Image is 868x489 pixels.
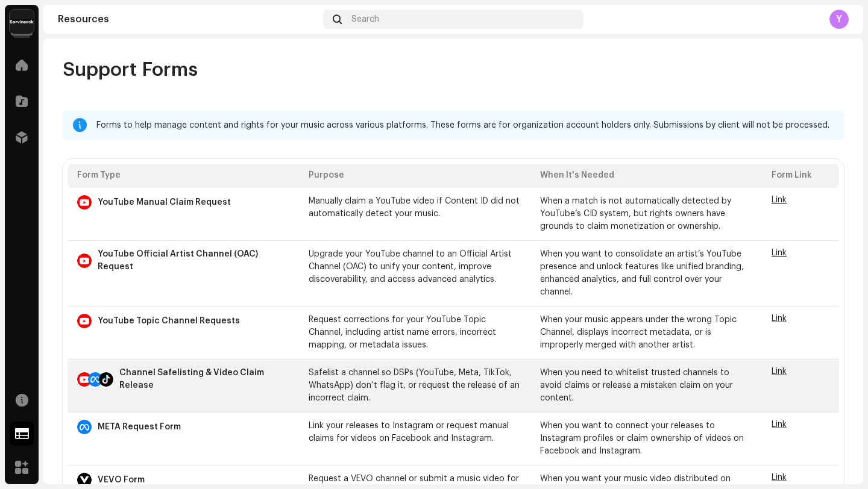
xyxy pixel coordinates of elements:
[309,248,521,286] p: Upgrade your YouTube channel to an Official Artist Channel (OAC) to unify your content, improve d...
[540,367,752,405] p: When you need to whitelist trusted channels to avoid claims or release a mistaken claim on your c...
[540,314,752,352] p: When your music appears under the wrong Topic Channel, displays incorrect metadata, or is imprope...
[772,249,787,257] a: Link
[98,196,231,209] p: YouTube Manual Claim Request
[98,421,181,434] p: META Request Form
[762,164,839,188] th: Form Link
[309,314,521,352] p: Request corrections for your YouTube Topic Channel, including artist name errors, incorrect mappi...
[772,314,787,323] a: Link
[98,315,240,328] p: YouTube Topic Channel Requests
[540,420,752,458] p: When you want to connect your releases to Instagram profiles or claim ownership of videos on Face...
[829,10,849,29] div: Y
[96,118,834,132] div: Forms to help manage content and rights for your music across various platforms. These forms are ...
[772,473,787,482] a: Link
[351,14,379,24] span: Search
[68,164,299,188] th: Form Type
[58,14,318,24] div: Resources
[299,164,530,188] th: Purpose
[63,58,198,82] span: Support Forms
[772,196,787,204] a: Link
[772,367,787,376] a: Link
[309,420,521,445] p: Link your releases to Instagram or request manual claims for videos on Facebook and Instagram.
[772,420,787,429] a: Link
[98,474,145,487] p: VEVO Form
[530,164,762,188] th: When It's Needed
[119,367,289,392] p: Channel Safelisting & Video Claim Release
[309,367,521,405] p: Safelist a channel so DSPs (YouTube, Meta, TikTok, WhatsApp) don’t flag it, or request the releas...
[98,248,289,273] p: YouTube Official Artist Channel (OAC) Request
[10,10,34,34] img: 537129df-5630-4d26-89eb-56d9d044d4fa
[309,195,521,220] p: Manually claim a YouTube video if Content ID did not automatically detect your music.
[540,195,752,233] p: When a match is not automatically detected by YouTube’s CID system, but rights owners have ground...
[540,248,752,299] p: When you want to consolidate an artist’s YouTube presence and unlock features like unified brandi...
